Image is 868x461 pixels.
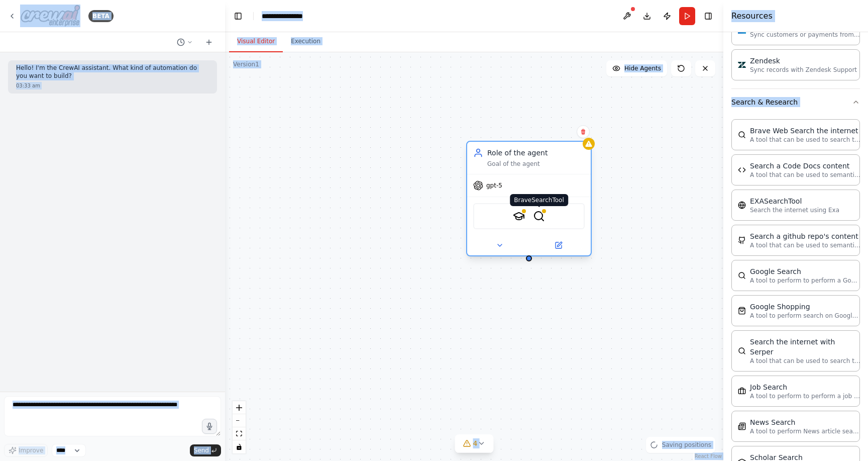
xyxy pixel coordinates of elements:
[233,414,246,427] button: zoom out
[262,11,313,21] nav: breadcrumb
[738,61,746,69] img: Zendesk
[487,160,585,168] div: Goal of the agent
[750,31,860,39] p: Sync customers or payments from Stripe
[750,337,860,357] div: Search the internet with Serper
[738,387,746,395] img: SerplyJobSearchTool
[624,64,661,72] span: Hide Agents
[229,31,283,52] button: Visual Editor
[701,9,715,23] button: Hide right sidebar
[513,210,525,222] img: SerplyScholarSearchTool
[486,181,502,190] span: gpt-5
[750,241,860,249] p: A tool that can be used to semantic search a query from a github repo's content. This is not the ...
[750,196,839,206] div: EXASearchTool
[606,60,667,76] button: Hide Agents
[750,231,860,241] div: Search a github repo's content
[750,382,860,392] div: Job Search
[750,417,860,427] div: News Search
[662,441,711,449] span: Saving positions
[695,453,722,459] a: React Flow attribution
[194,446,209,454] span: Send
[233,427,246,440] button: fit view
[750,392,860,400] p: A tool to perform to perform a job search in the [GEOGRAPHIC_DATA] with a search_query.
[19,446,43,454] span: Improve
[201,36,217,48] button: Start a new chat
[473,438,478,448] span: 4
[455,434,494,453] button: 4
[233,60,259,68] div: Version 1
[738,166,746,174] img: CodeDocsSearchTool
[731,10,773,22] h4: Resources
[4,444,48,457] button: Improve
[738,236,746,244] img: GithubSearchTool
[750,276,860,285] p: A tool to perform to perform a Google search with a search_query.
[530,239,587,251] button: Open in side panel
[16,64,209,80] p: Hello! I'm the CrewAI assistant. What kind of automation do you want to build?
[231,9,245,23] button: Hide left sidebar
[750,136,860,144] p: A tool that can be used to search the internet with a search_query.
[731,89,860,115] button: Search & Research
[750,161,860,171] div: Search a Code Docs content
[16,82,209,89] div: 03:33 am
[738,422,746,430] img: SerplyNewsSearchTool
[750,171,860,179] p: A tool that can be used to semantic search a query from a Code Docs content.
[750,266,860,276] div: Google Search
[233,440,246,453] button: toggle interactivity
[233,401,246,414] button: zoom in
[487,148,585,158] div: Role of the agent
[202,419,217,434] button: Click to speak your automation idea
[750,206,839,214] p: Search the internet using Exa
[283,31,329,52] button: Execution
[750,126,860,136] div: Brave Web Search the internet
[738,347,746,355] img: SerperDevTool
[88,10,114,22] div: BETA
[738,201,746,209] img: EXASearchTool
[738,307,746,315] img: SerpApiGoogleShoppingTool
[577,125,590,138] button: Delete node
[190,444,221,456] button: Send
[750,427,860,435] p: A tool to perform News article search with a search_query.
[750,312,860,320] p: A tool to perform search on Google shopping with a search_query.
[173,36,197,48] button: Switch to previous chat
[738,131,746,139] img: BraveSearchTool
[750,302,860,312] div: Google Shopping
[750,56,857,66] div: Zendesk
[750,66,857,74] p: Sync records with Zendesk Support
[233,401,246,453] div: React Flow controls
[20,5,80,27] img: Logo
[466,143,592,258] div: Role of the agentGoal of the agentgpt-5SerplyScholarSearchToolBraveSearchToolBraveSearchTool
[750,357,860,365] p: A tool that can be used to search the internet with a search_query. Supports different search typ...
[533,210,545,222] img: BraveSearchTool
[738,271,746,280] img: SerpApiGoogleSearchTool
